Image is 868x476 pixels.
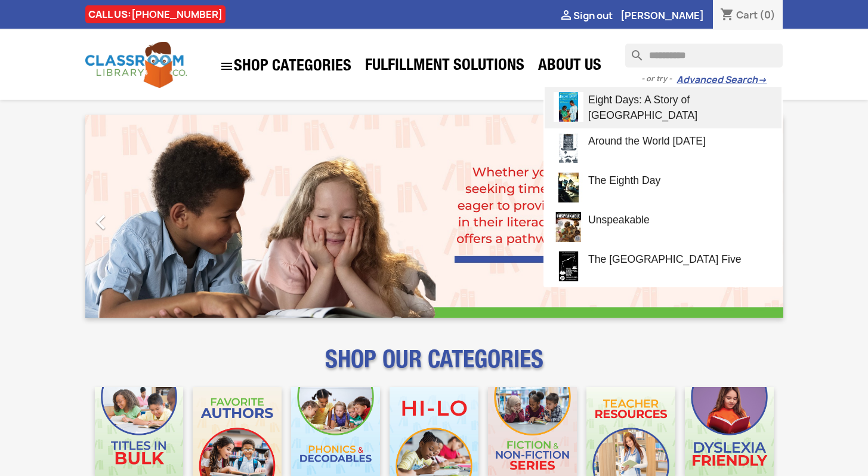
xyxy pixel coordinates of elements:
img: CLC_Phonics_And_Decodables_Mobile.jpg [291,387,380,476]
a: Next [678,115,783,318]
span: Cart [736,8,758,22]
span: The [GEOGRAPHIC_DATA] Five [588,253,741,265]
img: Classroom Library Company [85,42,187,88]
a: Advanced Search→ [677,74,767,86]
span: (0) [759,8,776,22]
a: [PHONE_NUMBER] [131,8,223,21]
img: the-eighth-day.jpg [554,173,583,202]
span: Around the World [DATE] [588,135,706,147]
img: the-central-park-five.jpg [554,251,583,281]
img: CLC_Fiction_Nonfiction_Mobile.jpg [488,387,577,476]
img: around-the-world-in-eighty-days.jpg [554,133,583,163]
div: CALL US: [85,5,226,23]
img: CLC_Teacher_Resources_Mobile.jpg [586,387,675,476]
i:  [86,207,116,237]
img: CLC_HiLo_Mobile.jpg [390,387,478,476]
a: [PERSON_NAME] [620,9,704,22]
i: shopping_cart [720,8,734,23]
a: About Us [532,55,607,79]
i:  [559,9,573,23]
img: CLC_Dyslexia_Mobile.jpg [685,387,774,476]
span: - or try - [641,73,677,85]
a: Sign out [559,9,613,22]
span: The Eighth Day [588,174,660,186]
a: Previous [85,115,190,318]
a: SHOP CATEGORIES [214,53,357,79]
a: Fulfillment Solutions [359,55,530,79]
span: Eight Days: A Story of [GEOGRAPHIC_DATA] [588,94,697,121]
img: CLC_Favorite_Authors_Mobile.jpg [193,387,282,476]
span: Unspeakable [588,214,650,226]
img: eight-days-a-story-of-haiti.jpg [554,92,583,122]
input: Search [625,44,783,67]
i:  [220,59,234,73]
p: SHOP OUR CATEGORIES [85,356,783,377]
ul: Carousel container [85,115,783,318]
span: → [758,74,767,86]
img: unspeakable.jpg [554,212,583,242]
i: search [625,44,640,58]
img: CLC_Bulk_Mobile.jpg [95,387,184,476]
